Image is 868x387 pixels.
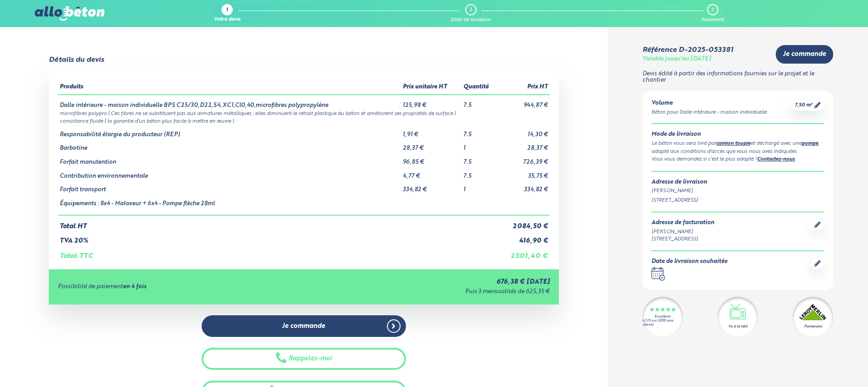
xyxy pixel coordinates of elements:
div: Votre devis [214,17,241,23]
td: microfibres polypro ( Ces fibres ne se substituent pas aux armatures métalliques ; elles diminuen... [58,109,550,117]
div: [STREET_ADDRESS] [651,197,824,204]
td: 1 [462,138,498,152]
td: 7.5 [462,95,498,109]
img: allobéton [35,6,104,21]
div: Partenaire [804,324,822,329]
p: Devis édité à partir des informations fournies sur le projet et le chantier [642,71,833,84]
td: Équipements : 8x4 - Malaxeur + 6x4 - Pompe flèche 28ml [58,193,401,215]
div: Valable jusqu'au [DATE] [642,56,711,63]
td: 7.5 [462,152,498,166]
div: Adresse de livraison [651,179,824,186]
th: Quantité [462,80,498,95]
div: [PERSON_NAME] [651,187,824,195]
td: 96,85 € [401,152,462,166]
td: Responsabilité élargie du producteur (REP) [58,124,401,138]
div: 4.7/5 sur 2300 avis clients [642,319,683,327]
td: Total HT [58,215,498,230]
div: Excellent [655,315,670,319]
div: Possibilité de paiement [58,284,310,290]
a: 1 Votre devis [214,4,241,23]
a: camion toupie [716,141,750,146]
td: 7.5 [462,124,498,138]
td: 7.5 [462,166,498,180]
iframe: Help widget launcher [788,352,858,377]
th: Prix HT [498,80,550,95]
th: Prix unitaire HT [401,80,462,95]
div: Mode de livraison [651,131,824,138]
td: 4,77 € [401,166,462,180]
a: 3 Paiement [701,4,724,23]
td: 334,82 € [498,180,550,193]
td: 28,37 € [401,138,462,152]
td: 944,87 € [498,95,550,109]
div: Vu à la télé [728,324,747,329]
div: Paiement [701,17,724,23]
td: Forfait transport [58,180,401,193]
td: 2 501,40 € [498,245,550,260]
div: Volume [651,100,767,107]
td: Contribution environnementale [58,166,401,180]
div: Détails du devis [49,56,104,64]
td: 125,98 € [401,95,462,109]
td: 35,75 € [498,166,550,180]
td: 1 [462,180,498,193]
td: 726,39 € [498,152,550,166]
td: 28,37 € [498,138,550,152]
div: Adresse de facturation [651,220,714,226]
div: Date de livraison [451,17,491,23]
a: Contactez-nous [757,157,795,162]
td: Total TTC [58,245,498,260]
div: 1 [226,8,228,14]
td: consistance fluide ( la garantie d’un béton plus facile à mettre en œuvre ) [58,117,550,124]
div: Le béton vous sera livré par et déchargé avec une , adapté aux conditions d'accès que vous nous a... [651,140,824,156]
div: 3 [711,7,713,13]
a: Je commande [202,315,406,337]
td: 334,82 € [401,180,462,193]
a: 2 Date de livraison [451,4,491,23]
a: Je commande [776,45,833,64]
td: 14,30 € [498,124,550,138]
td: TVA 20% [58,230,498,245]
span: Je commande [783,51,826,58]
td: 2 084,50 € [498,215,550,230]
div: 676,38 € [DATE] [310,278,550,286]
td: 1,91 € [401,124,462,138]
div: Date de livraison souhaitée [651,258,727,265]
div: [PERSON_NAME] [651,228,714,236]
th: Produits [58,80,401,95]
span: Je commande [282,322,325,330]
div: Référence D-2025-053381 [642,46,733,54]
td: 416,90 € [498,230,550,245]
button: Rappelez-moi [202,348,406,370]
div: [STREET_ADDRESS] [651,235,714,243]
td: Dalle intérieure - maison individuelle BPS C25/30,D22,S4,XC1,Cl0,40,microfibres polypropylène [58,95,401,109]
div: Béton pour Dalle intérieure - maison individuelle [651,109,767,116]
div: Vous vous demandez si c’est le plus adapté ? . [651,156,824,164]
td: Forfait manutention [58,152,401,166]
a: pompe [802,141,818,146]
div: 2 [469,7,472,13]
div: Puis 3 mensualités de 625,35 € [310,289,550,295]
strong: en 4 fois [123,284,146,290]
td: Barbotine [58,138,401,152]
